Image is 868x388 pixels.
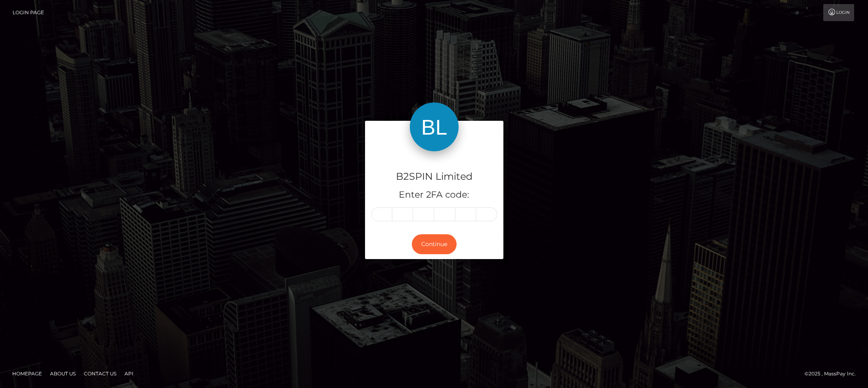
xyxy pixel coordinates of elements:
[81,367,120,380] a: Contact Us
[823,4,854,21] a: Login
[805,369,862,378] div: © 2025 , MassPay Inc.
[121,367,137,380] a: API
[13,4,44,21] a: Login Page
[412,234,457,254] button: Continue
[371,170,497,184] h4: B2SPIN Limited
[47,367,79,380] a: About Us
[371,189,497,201] h5: Enter 2FA code:
[9,367,45,380] a: Homepage
[410,102,459,151] img: B2SPIN Limited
